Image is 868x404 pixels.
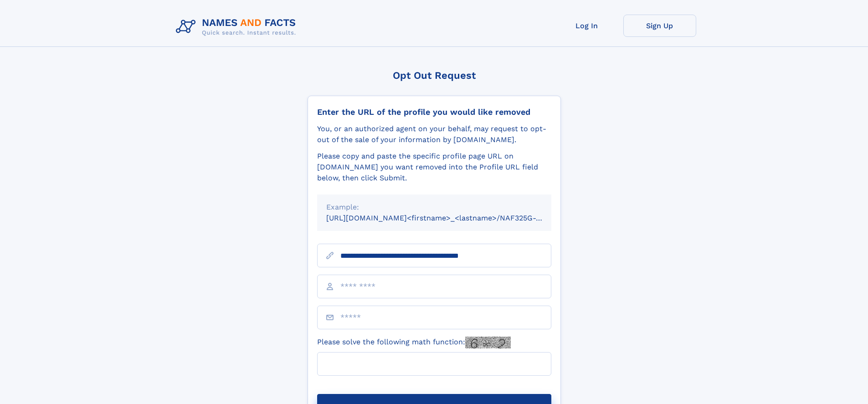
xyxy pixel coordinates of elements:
a: Log In [550,15,623,37]
img: Logo Names and Facts [172,15,303,39]
div: Enter the URL of the profile you would like removed [317,107,551,117]
div: Example: [326,202,542,213]
div: You, or an authorized agent on your behalf, may request to opt-out of the sale of your informatio... [317,123,551,145]
a: Sign Up [623,15,696,37]
div: Please copy and paste the specific profile page URL on [DOMAIN_NAME] you want removed into the Pr... [317,151,551,184]
small: [URL][DOMAIN_NAME]<firstname>_<lastname>/NAF325G-xxxxxxxx [326,214,569,222]
div: Opt Out Request [308,70,561,81]
label: Please solve the following math function: [317,337,511,348]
